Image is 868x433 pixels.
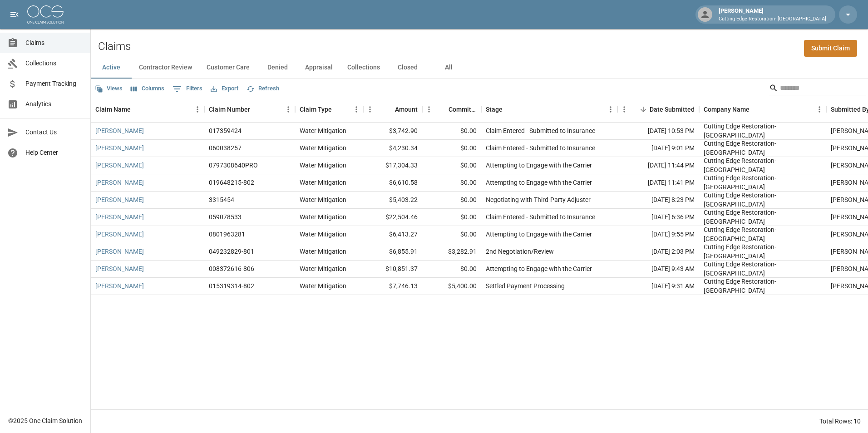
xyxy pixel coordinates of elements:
[819,417,861,426] div: Total Rows: 10
[281,103,295,116] button: Menu
[704,260,822,278] div: Cutting Edge Restoration- San Diego
[704,242,822,261] div: Cutting Edge Restoration- San Diego
[604,103,617,116] button: Menu
[209,161,258,170] div: 0797308640PRO
[363,140,422,157] div: $4,230.34
[95,212,144,221] a: [PERSON_NAME]
[704,173,822,192] div: Cutting Edge Restoration- San Diego
[300,161,346,170] div: Water Mitigation
[204,97,295,122] div: Claim Number
[422,192,481,209] div: $0.00
[617,123,699,140] div: [DATE] 10:53 PM
[617,97,699,122] div: Date Submitted
[486,230,592,239] div: Attempting to Engage with the Carrier
[244,82,281,96] button: Refresh
[350,103,363,116] button: Menu
[95,247,144,256] a: [PERSON_NAME]
[91,57,868,79] div: dynamic tabs
[422,278,481,295] div: $5,400.00
[422,103,436,116] button: Menu
[422,209,481,226] div: $0.00
[449,97,477,122] div: Committed Amount
[300,178,346,187] div: Water Mitigation
[363,192,422,209] div: $5,403.22
[704,277,822,295] div: Cutting Edge Restoration- San Diego
[25,99,83,109] span: Analytics
[650,97,695,122] div: Date Submitted
[637,103,650,116] button: Sort
[132,57,199,79] button: Contractor Review
[704,225,822,243] div: Cutting Edge Restoration- San Diego
[486,126,595,135] div: Claim Entered - Submitted to Insurance
[209,281,254,290] div: 015319314-802
[25,148,83,157] span: Help Center
[719,15,826,23] p: Cutting Edge Restoration- [GEOGRAPHIC_DATA]
[617,243,699,261] div: [DATE] 2:03 PM
[300,195,346,204] div: Water Mitigation
[363,261,422,278] div: $10,851.37
[422,174,481,192] div: $0.00
[363,226,422,243] div: $6,413.27
[8,416,82,425] div: © 2025 One Claim Solution
[332,103,345,116] button: Sort
[486,264,592,273] div: Attempting to Engage with the Carrier
[422,97,481,122] div: Committed Amount
[486,161,592,170] div: Attempting to Engage with the Carrier
[617,157,699,174] div: [DATE] 11:44 PM
[486,178,592,187] div: Attempting to Engage with the Carrier
[250,103,263,116] button: Sort
[704,97,750,122] div: Company Name
[617,174,699,192] div: [DATE] 11:41 PM
[95,178,144,187] a: [PERSON_NAME]
[422,157,481,174] div: $0.00
[300,230,346,239] div: Water Mitigation
[300,97,332,122] div: Claim Type
[95,161,144,170] a: [PERSON_NAME]
[95,195,144,204] a: [PERSON_NAME]
[27,5,64,24] img: ocs-logo-white-transparent.png
[617,278,699,295] div: [DATE] 9:31 AM
[209,126,242,135] div: 017359424
[25,128,83,137] span: Contact Us
[363,243,422,261] div: $6,855.91
[300,264,346,273] div: Water Mitigation
[363,174,422,192] div: $6,610.58
[804,40,857,57] a: Submit Claim
[25,59,83,68] span: Collections
[704,122,822,140] div: Cutting Edge Restoration- San Diego
[704,156,822,174] div: Cutting Edge Restoration- San Diego
[95,230,144,239] a: [PERSON_NAME]
[95,97,131,122] div: Claim Name
[617,140,699,157] div: [DATE] 9:01 PM
[95,143,144,153] a: [PERSON_NAME]
[428,57,469,79] button: All
[209,97,250,122] div: Claim Number
[191,103,204,116] button: Menu
[170,82,205,96] button: Show filters
[208,82,241,96] button: Export
[25,79,83,89] span: Payment Tracking
[422,226,481,243] div: $0.00
[486,143,595,153] div: Claim Entered - Submitted to Insurance
[704,208,822,226] div: Cutting Edge Restoration- San Diego
[95,281,144,290] a: [PERSON_NAME]
[298,57,340,79] button: Appraisal
[300,212,346,221] div: Water Mitigation
[486,195,591,204] div: Negotiating with Third-Party Adjuster
[704,191,822,209] div: Cutting Edge Restoration- San Diego
[131,103,143,116] button: Sort
[209,247,254,256] div: 049232829-801
[617,192,699,209] div: [DATE] 8:23 PM
[209,264,254,273] div: 008372616-806
[25,38,83,48] span: Claims
[295,97,363,122] div: Claim Type
[750,103,762,116] button: Sort
[422,123,481,140] div: $0.00
[617,103,631,116] button: Menu
[95,126,144,135] a: [PERSON_NAME]
[436,103,449,116] button: Sort
[209,195,234,204] div: 3315454
[486,281,565,290] div: Settled Payment Processing
[486,97,503,122] div: Stage
[363,103,377,116] button: Menu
